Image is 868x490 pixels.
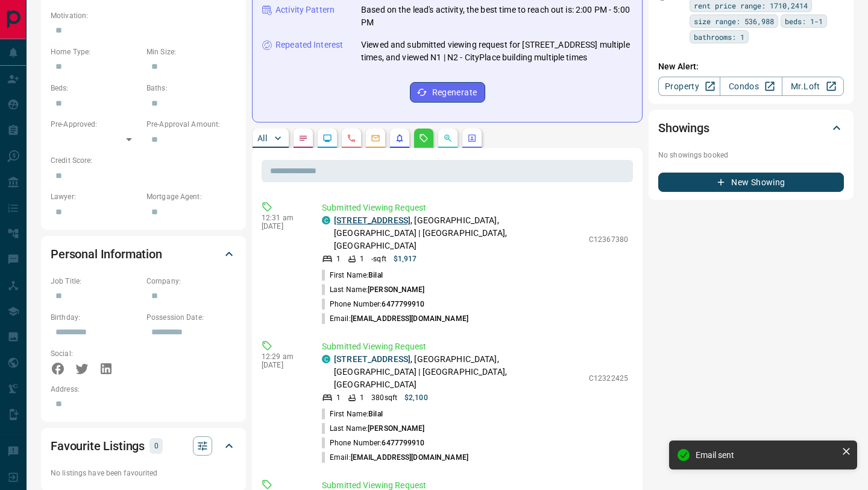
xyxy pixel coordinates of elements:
p: Job Title: [51,276,140,287]
div: Email sent [696,450,837,460]
p: Email: [322,452,468,463]
p: C12322425 [589,373,628,384]
p: Pre-Approved: [51,119,140,130]
a: [STREET_ADDRESS] [334,354,410,364]
div: condos.ca [322,216,330,224]
p: Last Name: [322,284,425,295]
p: Birthday: [51,312,140,323]
p: Social: [51,348,140,359]
div: Showings [658,113,844,142]
p: - sqft [371,253,386,264]
h2: Showings [658,118,709,138]
p: Company: [146,276,236,287]
p: Email: [322,313,468,324]
p: Based on the lead's activity, the best time to reach out is: 2:00 PM - 5:00 PM [361,4,632,29]
p: , [GEOGRAPHIC_DATA], [GEOGRAPHIC_DATA] | [GEOGRAPHIC_DATA], [GEOGRAPHIC_DATA] [334,353,583,391]
p: Repeated Interest [275,39,343,51]
span: 6477799910 [382,300,424,308]
a: Condos [720,77,782,96]
svg: Lead Browsing Activity [322,133,332,143]
p: Viewed and submitted viewing request for [STREET_ADDRESS] multiple times, and viewed N1 | N2 - Ci... [361,39,632,64]
span: 6477799910 [382,439,424,447]
p: Lawyer: [51,191,140,202]
span: beds: 1-1 [785,15,823,27]
p: 1 [360,253,364,264]
p: No listings have been favourited [51,468,236,479]
p: C12367380 [589,234,628,245]
h2: Favourite Listings [51,436,145,456]
span: [PERSON_NAME] [368,424,424,433]
span: [EMAIL_ADDRESS][DOMAIN_NAME] [351,453,468,462]
p: [DATE] [262,222,304,231]
p: New Alert: [658,60,844,73]
div: Personal Information [51,240,236,269]
p: Activity Pattern [275,4,335,16]
div: Favourite Listings0 [51,431,236,460]
p: Pre-Approval Amount: [146,119,236,130]
p: Last Name: [322,423,425,434]
svg: Emails [371,133,380,143]
span: size range: 536,988 [694,15,774,27]
p: Phone Number: [322,437,425,448]
svg: Opportunities [443,133,453,143]
p: No showings booked [658,150,844,161]
p: $2,100 [404,392,428,403]
svg: Calls [347,133,356,143]
p: [DATE] [262,361,304,369]
p: First Name: [322,270,383,281]
a: Property [658,77,720,96]
svg: Agent Actions [467,133,477,143]
p: Mortgage Agent: [146,191,236,202]
p: 1 [336,392,341,403]
p: 0 [153,439,159,453]
p: Credit Score: [51,155,236,166]
p: First Name: [322,409,383,419]
p: All [257,134,267,142]
svg: Notes [298,133,308,143]
svg: Requests [419,133,429,143]
p: 380 sqft [371,392,397,403]
p: 12:29 am [262,352,304,361]
p: 12:31 am [262,214,304,222]
span: [EMAIL_ADDRESS][DOMAIN_NAME] [351,314,468,323]
svg: Listing Alerts [395,133,404,143]
p: Submitted Viewing Request [322,202,628,214]
p: , [GEOGRAPHIC_DATA], [GEOGRAPHIC_DATA] | [GEOGRAPHIC_DATA], [GEOGRAPHIC_DATA] [334,214,583,252]
p: Beds: [51,83,140,94]
a: Mr.Loft [782,77,844,96]
p: Submitted Viewing Request [322,340,628,353]
h2: Personal Information [51,244,162,264]
p: Phone Number: [322,299,425,310]
p: $1,917 [394,253,417,264]
p: Home Type: [51,46,140,57]
p: 1 [336,253,341,264]
span: [PERSON_NAME] [368,285,424,294]
p: Baths: [146,83,236,94]
p: Possession Date: [146,312,236,323]
p: Min Size: [146,46,236,57]
span: Bilal [368,410,383,418]
p: Address: [51,384,236,395]
span: Bilal [368,271,383,279]
a: [STREET_ADDRESS] [334,215,410,225]
button: New Showing [658,173,844,192]
button: Regenerate [410,82,485,103]
span: bathrooms: 1 [694,31,744,43]
div: condos.ca [322,355,330,363]
p: Motivation: [51,10,236,21]
p: 1 [360,392,364,403]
